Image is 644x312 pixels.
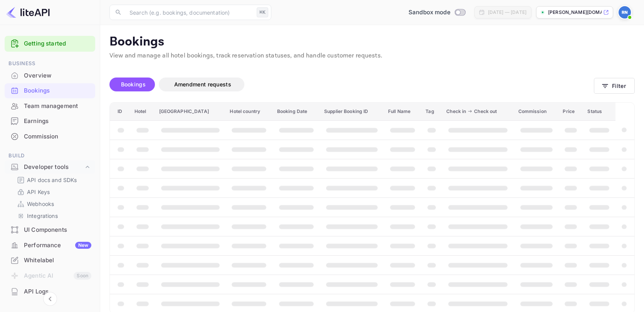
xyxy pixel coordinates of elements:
a: Commission [5,129,95,143]
div: Performance [24,241,91,250]
th: [GEOGRAPHIC_DATA] [155,103,226,121]
span: Bookings [121,81,146,88]
p: API docs and SDKs [27,176,77,184]
th: Commission [514,103,559,121]
a: API Keys [17,188,89,196]
div: Commission [5,129,95,144]
span: Build [5,152,95,160]
div: API Keys [14,186,92,197]
div: Webhooks [14,198,92,209]
div: Developer tools [24,163,84,172]
a: Overview [5,68,95,83]
p: Webhooks [27,200,54,208]
div: API Logs [5,284,95,299]
a: Team management [5,99,95,113]
div: Bookings [24,86,91,95]
div: Developer tools [5,160,95,174]
div: Integrations [14,210,92,221]
button: Collapse navigation [43,292,57,306]
div: Overview [24,71,91,80]
p: API Keys [27,188,50,196]
a: API Logs [5,284,95,299]
div: ⌘K [257,7,268,17]
th: Supplier Booking ID [320,103,384,121]
div: [DATE] — [DATE] [488,9,526,16]
img: LiteAPI logo [6,6,50,19]
a: API docs and SDKs [17,176,89,184]
p: Integrations [27,212,58,220]
a: Webhooks [17,200,89,208]
a: Bookings [5,83,95,98]
p: View and manage all hotel bookings, track reservation statuses, and handle customer requests. [109,51,635,61]
div: account-settings tabs [109,78,594,91]
th: Hotel [130,103,155,121]
div: Bookings [5,83,95,98]
div: Earnings [5,114,95,129]
input: Search (e.g. bookings, documentation) [125,5,254,20]
a: Whitelabel [5,253,95,267]
span: Business [5,59,95,68]
div: UI Components [5,223,95,238]
span: Amendment requests [174,81,231,88]
th: Hotel country [225,103,272,121]
a: PerformanceNew [5,238,95,252]
div: Earnings [24,117,91,126]
p: [PERSON_NAME][DOMAIN_NAME] [548,9,602,16]
th: Price [558,103,583,121]
button: Filter [594,78,635,94]
a: Getting started [24,39,91,48]
div: Getting started [5,36,95,52]
th: Full Name [384,103,421,121]
div: New [75,242,91,249]
th: Tag [421,103,442,121]
p: Bookings [109,34,635,50]
div: Commission [24,132,91,141]
div: Team management [5,99,95,114]
div: Whitelabel [24,256,91,265]
span: Sandbox mode [409,8,451,17]
div: API docs and SDKs [14,174,92,186]
span: Check in Check out [446,107,509,116]
img: Radwa Nabil [619,6,631,19]
div: PerformanceNew [5,238,95,253]
th: ID [110,103,130,121]
th: Booking Date [273,103,320,121]
div: Team management [24,102,91,111]
div: Overview [5,68,95,83]
a: Earnings [5,114,95,128]
th: Status [583,103,615,121]
a: Integrations [17,212,89,220]
a: UI Components [5,223,95,237]
div: API Logs [24,287,91,296]
div: UI Components [24,226,91,234]
div: Switch to Production mode [405,8,468,17]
